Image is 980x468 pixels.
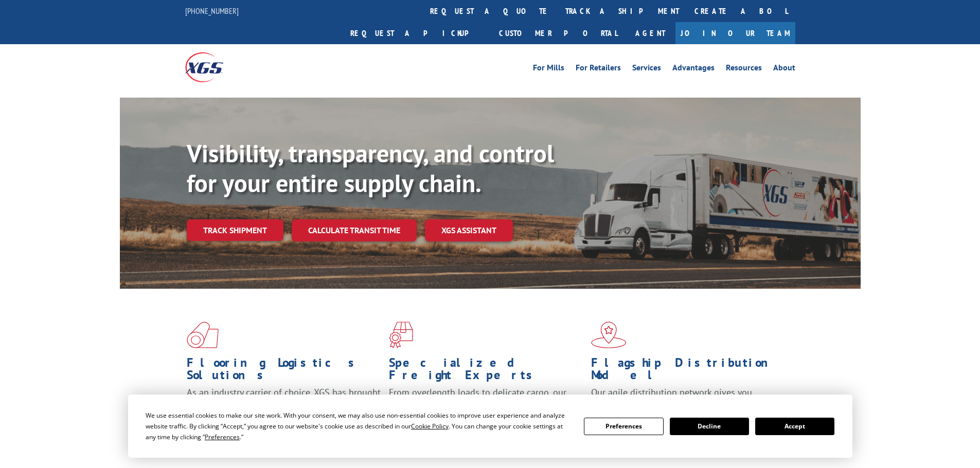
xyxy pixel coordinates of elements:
[773,64,795,75] a: About
[389,357,583,386] h1: Specialized Freight Experts
[187,386,381,423] span: As an industry carrier of choice, XGS has brought innovation and dedication to flooring logistics...
[755,418,834,435] button: Accept
[187,322,219,348] img: xgs-icon-total-supply-chain-intelligence-red
[670,418,749,435] button: Decline
[187,137,554,199] b: Visibility, transparency, and control for your entire supply chain.
[343,22,491,44] a: Request a pickup
[185,6,239,16] a: [PHONE_NUMBER]
[672,64,715,75] a: Advantages
[533,64,564,75] a: For Mills
[632,64,661,75] a: Services
[675,22,795,44] a: Join Our Team
[292,219,417,241] a: Calculate transit time
[591,322,627,348] img: xgs-icon-flagship-distribution-model-red
[491,22,625,44] a: Customer Portal
[146,410,572,442] div: We use essential cookies to make our site work. With your consent, we may also use non-essential ...
[576,64,621,75] a: For Retailers
[187,219,283,241] a: Track shipment
[205,433,240,441] span: Preferences
[389,322,413,348] img: xgs-icon-focused-on-flooring-red
[425,219,513,241] a: XGS ASSISTANT
[591,386,780,410] span: Our agile distribution network gives you nationwide inventory management on demand.
[591,357,786,386] h1: Flagship Distribution Model
[726,64,762,75] a: Resources
[584,418,663,435] button: Preferences
[411,422,449,430] span: Cookie Policy
[625,22,675,44] a: Agent
[128,395,852,458] div: Cookie Consent Prompt
[389,386,583,432] p: From overlength loads to delicate cargo, our experienced staff knows the best way to move your fr...
[187,357,381,386] h1: Flooring Logistics Solutions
